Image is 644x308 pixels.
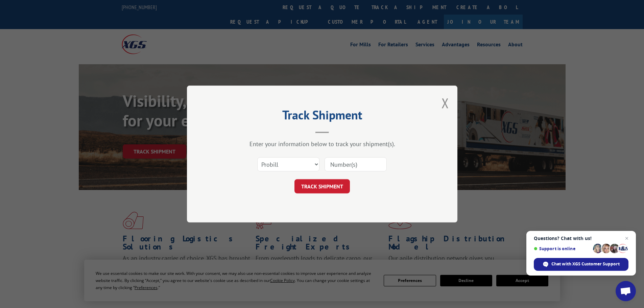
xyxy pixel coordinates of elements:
[221,140,424,148] div: Enter your information below to track your shipment(s).
[325,157,387,171] input: Number(s)
[534,246,591,251] span: Support is online
[294,179,350,193] button: TRACK SHIPMENT
[442,94,449,112] button: Close modal
[551,261,620,267] span: Chat with XGS Customer Support
[623,234,631,242] span: Close chat
[221,110,424,123] h2: Track Shipment
[534,236,628,241] span: Questions? Chat with us!
[616,281,636,301] div: Open chat
[534,258,628,271] div: Chat with XGS Customer Support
